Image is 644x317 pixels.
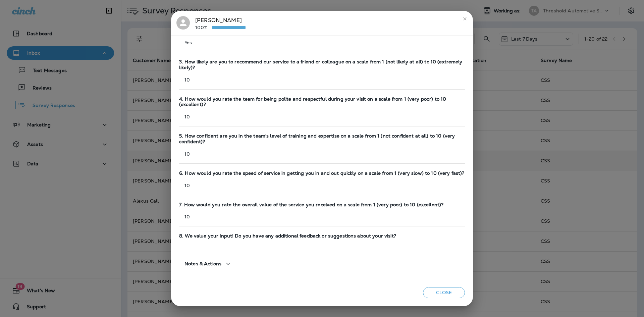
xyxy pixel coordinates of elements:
[179,77,465,83] p: 10
[179,133,465,145] span: 5. How confident are you in the team's level of training and expertise on a scale from 1 (not con...
[179,114,465,119] p: 10
[195,25,212,30] p: 100%
[179,40,465,45] p: Yes
[179,151,465,157] p: 10
[179,202,465,208] span: 7. How would you rate the overall value of the service you received on a scale from 1 (very poor)...
[179,59,465,70] span: 3. How likely are you to recommend our service to a friend or colleague on a scale from 1 (not li...
[184,261,221,267] span: Notes & Actions
[179,254,237,273] button: Notes & Actions
[179,183,465,188] p: 10
[179,214,465,219] p: 10
[195,16,246,30] div: [PERSON_NAME]
[460,13,470,24] button: close
[423,287,465,298] button: Close
[179,170,465,176] span: 6. How would you rate the speed of service in getting you in and out quickly on a scale from 1 (v...
[179,96,465,108] span: 4. How would you rate the team for being polite and respectful during your visit on a scale from ...
[179,233,465,239] span: 8. We value your input! Do you have any additional feedback or suggestions about your visit?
